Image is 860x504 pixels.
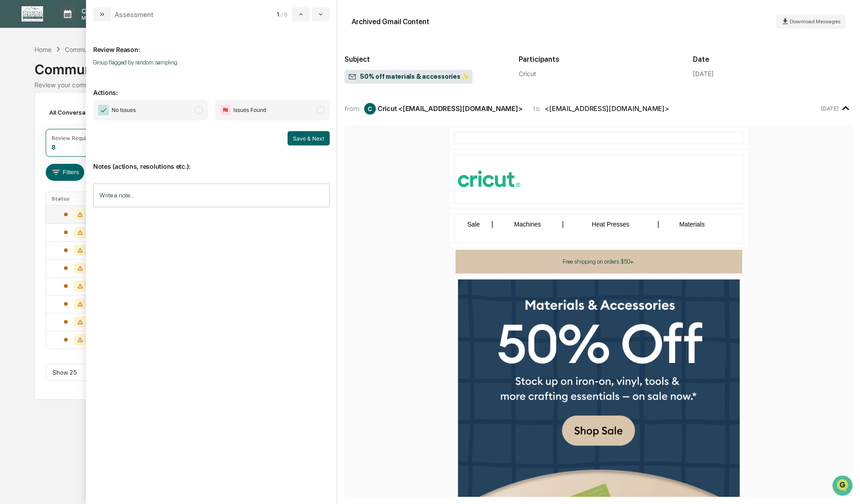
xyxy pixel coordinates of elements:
[74,146,77,153] span: •
[40,77,127,85] div: We're offline, we'll be back soon
[9,113,23,128] img: Jack Rasmussen
[79,146,98,153] span: [DATE]
[152,71,163,82] button: Start new chat
[9,137,23,152] img: Jack Rasmussen
[93,78,330,96] p: Actions:
[93,152,330,170] p: Notes (actions, resolutions etc.):
[28,146,73,153] span: [PERSON_NAME]
[46,105,113,120] div: All Conversations
[352,17,429,26] div: Archived Gmail Content
[139,98,163,108] button: See all
[52,135,95,141] div: Review Required
[458,171,520,187] img: Cricut.
[9,99,60,107] div: Past conversations
[514,221,541,228] a: Machines
[831,474,856,499] iframe: Open customer support
[344,104,361,113] span: from:
[74,122,77,129] span: •
[559,220,566,237] td: |
[65,184,72,191] div: 🗄️
[93,35,330,53] p: Review Reason:
[679,221,705,228] a: Materials
[9,68,25,85] img: 1746055101610-c473b297-6a78-478c-a979-82029cc54cd1
[592,221,629,228] a: Heat Presses
[364,103,376,115] div: C
[74,7,120,15] p: Calendar
[233,106,266,115] span: Issues Found
[693,70,714,77] div: [DATE]
[40,68,147,77] div: Start new chat
[776,14,846,29] button: Download Messages
[533,104,541,113] span: to:
[34,46,52,53] div: Home
[790,18,840,25] span: Download Messages
[18,183,58,192] span: Preclearance
[9,184,16,191] div: 🖐️
[18,146,25,154] img: 1746055101610-c473b297-6a78-478c-a979-82029cc54cd1
[18,122,25,129] img: 1746055101610-c473b297-6a78-478c-a979-82029cc54cd1
[34,54,826,77] div: Communications Archive
[519,70,679,77] div: Cricut
[21,6,43,21] img: logo
[115,10,154,19] div: Assessment
[821,105,838,112] time: Sunday, October 5, 2025 at 6:08:08 AM
[9,19,163,33] p: How can we help?
[89,222,108,229] span: Pylon
[288,131,330,145] button: Save & Next
[545,104,669,113] div: <[EMAIL_ADDRESS][DOMAIN_NAME]>
[281,11,290,18] span: / 8
[63,222,108,229] a: Powered byPylon
[74,15,120,21] p: Manage Tasks
[519,55,679,64] h2: Participants
[344,55,504,64] h2: Subject
[65,46,138,53] div: Communications Archive
[467,257,731,266] p: Free shipping on orders $50+.
[93,59,330,66] p: Group flagged by random sampling.
[467,221,480,228] a: Sale
[61,179,115,196] a: 🗄️Attestations
[112,106,136,115] span: No Issues
[5,179,61,196] a: 🖐️Preclearance
[46,192,105,205] th: Status
[378,104,522,113] div: Cricut <[EMAIL_ADDRESS][DOMAIN_NAME]>
[489,220,495,237] td: |
[655,220,662,237] td: |
[74,183,111,192] span: Attestations
[19,68,35,85] img: 8933085812038_c878075ebb4cc5468115_72.jpg
[28,122,73,129] span: [PERSON_NAME]
[79,122,98,129] span: [DATE]
[277,11,279,18] span: 1
[693,55,853,64] h2: Date
[98,105,109,115] img: Checkmark
[5,196,60,213] a: 🔎Data Lookup
[348,73,469,81] span: 50% off materials & accessories ✨
[9,201,16,208] div: 🔎
[46,164,85,181] button: Filters
[34,81,826,89] div: Review your communication records across channels
[18,200,56,209] span: Data Lookup
[220,105,231,115] img: Flag
[52,143,56,151] div: 8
